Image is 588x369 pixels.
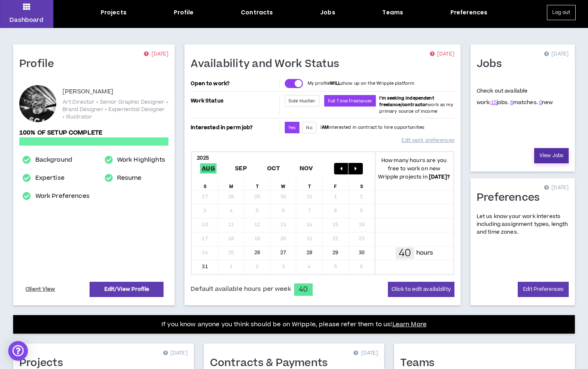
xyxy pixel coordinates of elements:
b: I'm seeking independent freelance/contractor [379,95,434,108]
div: M [218,178,244,190]
a: Work Highlights [117,155,165,165]
div: T [244,178,270,190]
div: Teams [382,8,403,17]
a: View Jobs [534,148,569,163]
div: W [270,178,297,190]
a: Learn More [392,320,427,329]
span: matches. [510,99,538,106]
span: new [539,99,553,106]
div: Contracts [241,8,273,17]
p: [DATE] [544,50,569,58]
button: Click to edit availability [388,282,454,297]
h1: Availability and Work Status [191,58,345,71]
span: work as my primary source of income [379,95,453,114]
div: Projects [101,8,127,17]
p: Check out available work: [477,87,553,106]
a: Background [35,155,72,165]
p: How many hours are you free to work on new Wripple projects in [375,156,453,181]
div: Rick D. [19,85,56,122]
span: No [306,125,312,131]
a: Edit work preferences [401,133,454,148]
p: [DATE] [144,50,168,58]
strong: WILL [330,80,341,86]
a: Edit/View Profile [90,282,164,297]
p: I interested in contract to hire opportunities [321,124,425,131]
p: Dashboard [9,16,44,24]
span: Yes [288,125,296,131]
a: Resume [117,173,142,183]
span: Default available hours per week [191,285,291,294]
span: Sep [233,163,249,174]
a: Work Preferences [35,191,90,201]
p: Open to work? [191,80,278,87]
div: S [349,178,375,190]
div: T [296,178,323,190]
span: Aug [200,163,217,174]
p: hours [416,248,434,258]
div: S [192,178,218,190]
p: 100% of setup complete [19,128,168,137]
div: Open Intercom Messenger [8,341,28,361]
div: F [323,178,349,190]
p: [DATE] [353,349,378,357]
button: Log out [547,5,576,20]
strong: AM [322,124,328,130]
p: Let us know your work interests including assignment types, length and time zones. [477,213,569,237]
span: jobs. [491,99,509,106]
a: 0 [539,99,542,106]
b: [DATE] ? [429,173,450,181]
div: Jobs [320,8,335,17]
p: [PERSON_NAME] [62,87,113,97]
p: Interested in perm job? [191,122,278,133]
p: [DATE] [430,50,454,58]
h1: Jobs [477,58,508,71]
span: Oct [265,163,282,174]
a: 15 [491,99,497,106]
div: Preferences [450,8,488,17]
a: Client View [24,282,57,297]
h1: Profile [19,58,60,71]
b: 2025 [197,154,209,162]
p: [DATE] [544,184,569,192]
span: Side Hustler [288,98,316,104]
a: Expertise [35,173,65,183]
h1: Preferences [477,191,546,204]
a: 6 [510,99,513,106]
a: Edit Preferences [518,282,569,297]
span: Nov [298,163,315,174]
p: If you know anyone you think should be on Wripple, please refer them to us! [161,320,427,330]
p: My profile show up on the Wripple platform [308,80,414,87]
div: Profile [174,8,194,17]
p: Art Director + Senior Graphic Designer + Brand Designer + Experiential Designer + Illustrator [62,98,168,121]
p: Work Status [191,95,278,107]
p: [DATE] [163,349,188,357]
